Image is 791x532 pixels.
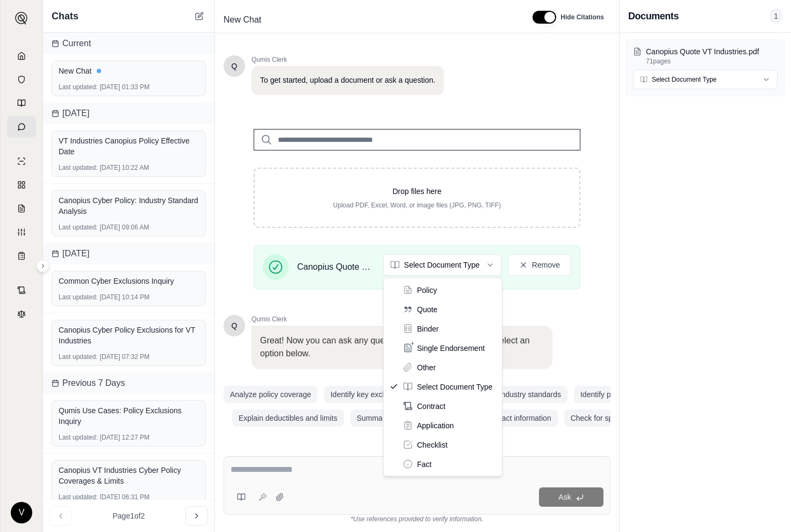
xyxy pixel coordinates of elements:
[417,420,454,431] span: Application
[417,440,448,450] span: Checklist
[417,285,437,296] span: Policy
[417,382,493,392] span: Select Document Type
[417,459,432,470] span: Fact
[417,401,445,412] span: Contract
[417,304,437,315] span: Quote
[417,362,436,373] span: Other
[417,323,438,334] span: Binder
[417,343,485,354] span: Single Endorsement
